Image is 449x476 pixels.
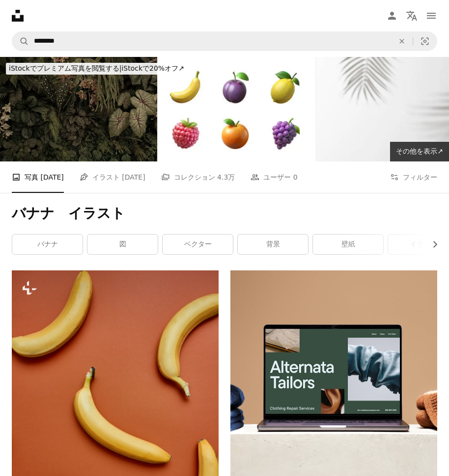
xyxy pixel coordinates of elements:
[87,235,158,254] a: 図
[163,235,233,254] a: ベクター
[251,161,297,193] a: ユーザー 0
[426,235,437,254] button: リストを右にスクロールする
[390,142,449,161] a: その他を表示↗
[80,161,145,193] a: イラスト [DATE]
[12,235,83,254] a: バナナ
[413,32,437,51] button: ビジュアル検索
[12,421,219,430] a: 赤いテーブルの上に座っている3本のバナナのグループ
[6,63,187,75] div: iStockで20%オフ ↗
[12,205,437,222] h1: バナナ イラスト
[12,32,29,51] button: Unsplashで検索する
[238,235,308,254] a: 背景
[122,172,145,183] span: [DATE]
[293,172,298,183] span: 0
[12,10,24,22] a: ホーム — Unsplash
[390,161,437,193] button: フィルター
[217,172,235,183] span: 4.3万
[9,64,121,72] span: iStockでプレミアム写真を閲覧する |
[402,6,421,26] button: 言語
[12,31,437,51] form: サイト内でビジュアルを探す
[382,6,402,26] a: ログイン / 登録する
[161,161,235,193] a: コレクション 4.3万
[158,57,315,161] img: フルーツ3Dアイコンセット
[421,6,441,26] button: メニュー
[313,235,383,254] a: 壁紙
[396,147,443,155] span: その他を表示 ↗
[391,32,413,51] button: 全てクリア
